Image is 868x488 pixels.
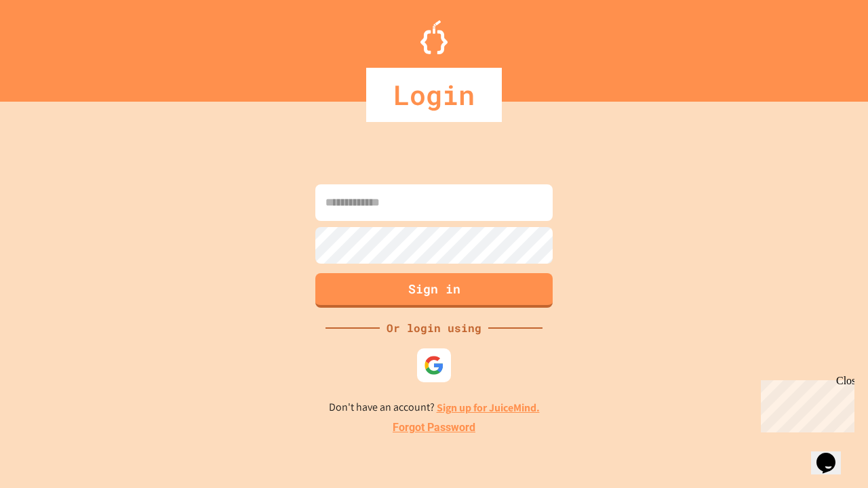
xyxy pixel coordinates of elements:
a: Sign up for JuiceMind. [437,401,540,415]
img: google-icon.svg [424,355,444,375]
a: Forgot Password [393,420,475,436]
div: Or login using [380,320,488,336]
iframe: chat widget [811,434,854,474]
img: Logo.svg [420,20,448,54]
div: Login [366,68,502,122]
iframe: chat widget [755,375,854,432]
p: Don't have an account? [329,399,540,416]
button: Sign in [315,273,553,308]
div: Chat with us now!Close [5,5,94,86]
